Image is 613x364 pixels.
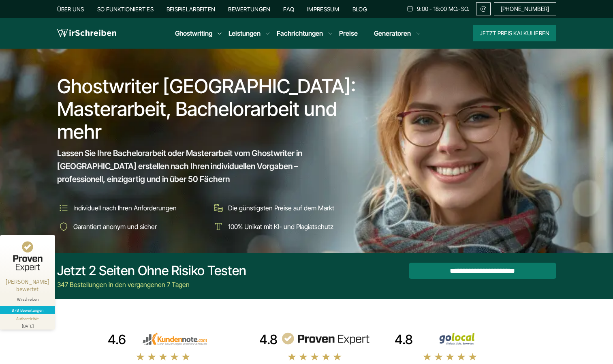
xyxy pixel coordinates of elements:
[406,5,414,12] img: Schedule
[494,2,556,15] a: [PHONE_NUMBER]
[212,201,225,214] img: Die günstigsten Preise auf dem Markt
[417,6,470,12] span: 9:00 - 18:00 Mo.-So.
[57,6,84,13] a: Über uns
[283,6,294,13] a: FAQ
[395,332,413,348] div: 4.8
[339,29,358,37] a: Preise
[175,28,212,38] a: Ghostwriting
[129,332,218,345] img: kundennote
[57,280,246,289] div: 347 Bestellungen in den vergangenen 7 Tagen
[136,352,191,361] img: stars
[229,28,261,38] a: Leistungen
[228,6,270,13] a: Bewertungen
[374,28,411,38] a: Generatoren
[480,6,487,12] img: Email
[352,6,367,13] a: Blog
[57,263,246,279] div: Jetzt 2 Seiten ohne Risiko testen
[57,147,346,186] span: Lassen Sie Ihre Bachelorarbeit oder Masterarbeit vom Ghostwriter in [GEOGRAPHIC_DATA] erstellen n...
[3,297,52,302] div: Wirschreiben
[307,6,340,13] a: Impressum
[259,332,278,348] div: 4.8
[212,220,361,233] li: 100% Unikat mit KI- und Plagiatschutz
[212,201,361,214] li: Die günstigsten Preise auf dem Markt
[3,322,52,328] div: [DATE]
[57,220,206,233] li: Garantiert anonym und sicher
[57,201,206,214] li: Individuell nach Ihren Anforderungen
[167,6,215,13] a: Beispielarbeiten
[281,332,370,345] img: provenexpert reviews
[97,6,154,13] a: So funktioniert es
[473,25,556,41] button: Jetzt Preis kalkulieren
[277,28,323,38] a: Fachrichtungen
[57,75,362,143] h1: Ghostwriter [GEOGRAPHIC_DATA]: Masterarbeit, Bachelorarbeit und mehr
[16,316,39,322] div: Authentizität
[501,6,549,12] span: [PHONE_NUMBER]
[416,332,505,345] img: Wirschreiben Bewertungen
[108,332,126,348] div: 4.6
[57,27,116,39] img: logo wirschreiben
[57,220,70,233] img: Garantiert anonym und sicher
[423,352,478,361] img: stars
[57,201,70,214] img: Individuell nach Ihren Anforderungen
[212,220,225,233] img: 100% Unikat mit KI- und Plagiatschutz
[287,352,342,361] img: stars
